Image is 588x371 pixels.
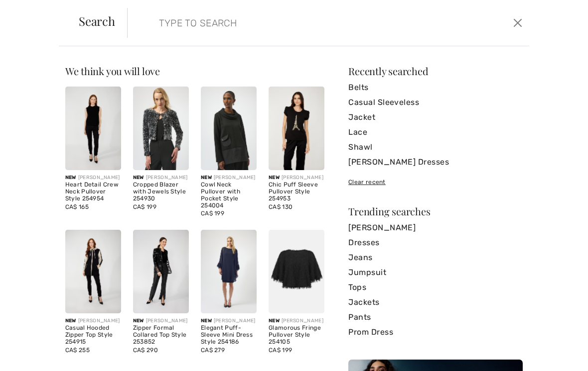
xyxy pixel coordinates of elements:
[348,325,523,340] a: Prom Dress
[23,7,44,16] span: Chat
[269,87,324,170] img: Chic Puff Sleeve Pullover Style 254953. Black
[133,203,156,210] span: CA$ 199
[511,15,525,31] button: Close
[348,280,523,295] a: Tops
[65,203,89,210] span: CA$ 165
[348,178,523,186] div: Clear recent
[133,174,189,182] div: [PERSON_NAME]
[65,318,76,324] span: New
[65,347,90,354] span: CA$ 255
[348,110,523,125] a: Jacket
[269,325,324,345] div: Glamorous Fringe Pullover Style 254105
[201,318,212,324] span: New
[133,87,189,170] img: Cropped Blazer with Jewels Style 254930. Black/Silver
[65,174,121,182] div: [PERSON_NAME]
[269,318,280,324] span: New
[133,230,189,313] img: Zipper Formal Collared Top Style 253852. Black
[348,206,523,216] div: Trending searches
[348,265,523,280] a: Jumpsuit
[269,347,292,354] span: CA$ 199
[133,317,189,325] div: [PERSON_NAME]
[65,182,121,202] div: Heart Detail Crew Neck Pullover Style 254954
[151,8,421,38] input: TYPE TO SEARCH
[348,66,523,76] div: Recently searched
[65,325,121,345] div: Casual Hooded Zipper Top Style 254915
[269,230,324,313] img: Glamorous Fringe Pullover Style 254105. Black
[348,220,523,235] a: [PERSON_NAME]
[133,175,144,181] span: New
[201,317,257,325] div: [PERSON_NAME]
[65,317,121,325] div: [PERSON_NAME]
[269,175,280,181] span: New
[348,125,523,140] a: Lace
[348,140,523,155] a: Shawl
[65,175,76,181] span: New
[269,174,324,182] div: [PERSON_NAME]
[201,325,257,345] div: Elegant Puff-Sleeve Mini Dress Style 254186
[269,203,293,210] span: CA$ 130
[348,295,523,310] a: Jackets
[133,318,144,324] span: New
[348,235,523,250] a: Dresses
[269,317,324,325] div: [PERSON_NAME]
[133,182,189,202] div: Cropped Blazer with Jewels Style 254930
[348,95,523,110] a: Casual Sleeveless
[133,325,189,345] div: Zipper Formal Collared Top Style 253852
[348,310,523,325] a: Pants
[201,182,257,209] div: Cowl Neck Pullover with Pocket Style 254004
[65,230,121,313] img: Casual Hooded Zipper Top Style 254915. Black/Champagne
[201,87,257,170] img: Cowl Neck Pullover with Pocket Style 254004. Black
[348,80,523,95] a: Belts
[79,15,115,27] span: Search
[201,174,257,182] div: [PERSON_NAME]
[65,87,121,170] img: Heart Detail Crew Neck Pullover Style 254954. Black
[201,347,225,354] span: CA$ 279
[201,230,257,313] img: Elegant Puff-Sleeve Mini Dress Style 254186. Midnight Blue
[65,64,160,78] span: We think you will love
[348,155,523,170] a: [PERSON_NAME] Dresses
[201,175,212,181] span: New
[348,250,523,265] a: Jeans
[269,182,324,202] div: Chic Puff Sleeve Pullover Style 254953
[201,210,224,217] span: CA$ 199
[133,347,158,354] span: CA$ 290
